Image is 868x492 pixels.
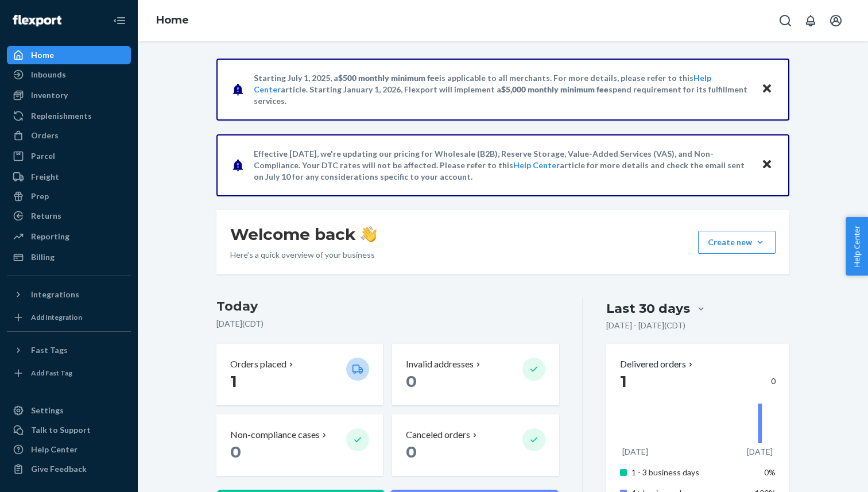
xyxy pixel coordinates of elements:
a: Prep [7,187,131,206]
a: Replenishments [7,107,131,125]
p: Invalid addresses [406,358,474,371]
span: 0 [406,371,417,391]
h1: Welcome back [230,224,377,245]
a: Returns [7,207,131,225]
p: Starting July 1, 2025, a is applicable to all merchants. For more details, please refer to this a... [254,72,750,107]
button: Close Navigation [108,9,131,32]
button: Give Feedback [7,460,131,478]
div: Home [31,49,54,61]
p: Effective [DATE], we're updating our pricing for Wholesale (B2B), Reserve Storage, Value-Added Se... [254,148,750,183]
a: Parcel [7,147,131,165]
span: 1 [230,371,237,391]
div: Integrations [31,289,79,300]
div: Returns [31,210,61,222]
button: Delivered orders [620,358,695,371]
button: Open notifications [799,9,822,32]
div: Fast Tags [31,344,68,356]
a: Reporting [7,227,131,246]
div: Give Feedback [31,463,87,475]
p: [DATE] - [DATE] ( CDT ) [606,320,685,331]
span: 0% [764,467,776,477]
h3: Today [216,297,559,316]
p: Canceled orders [406,428,470,441]
div: Inventory [31,90,68,101]
button: Canceled orders 0 [392,414,559,476]
p: Orders placed [230,358,286,371]
a: Freight [7,168,131,186]
a: Add Fast Tag [7,364,131,382]
div: Add Fast Tag [31,368,72,378]
div: Settings [31,405,64,416]
img: Flexport logo [13,15,61,26]
button: Open account menu [824,9,847,32]
p: [DATE] [747,446,773,458]
p: Here’s a quick overview of your business [230,249,377,261]
a: Help Center [7,440,131,459]
a: Billing [7,248,131,266]
div: Billing [31,251,55,263]
button: Open Search Box [774,9,797,32]
p: Non-compliance cases [230,428,320,441]
div: Help Center [31,444,77,455]
div: Last 30 days [606,300,690,317]
p: [DATE] [622,446,648,458]
button: Orders placed 1 [216,344,383,405]
div: Inbounds [31,69,66,80]
div: Talk to Support [31,424,91,436]
div: Parcel [31,150,55,162]
span: $5,000 monthly minimum fee [501,84,609,94]
a: Add Integration [7,308,131,327]
a: Inventory [7,86,131,104]
div: Replenishments [31,110,92,122]
button: Help Center [846,217,868,276]
a: Talk to Support [7,421,131,439]
div: Prep [31,191,49,202]
a: Orders [7,126,131,145]
div: Add Integration [31,312,82,322]
a: Home [7,46,131,64]
span: 0 [230,442,241,462]
p: [DATE] ( CDT ) [216,318,559,330]
button: Fast Tags [7,341,131,359]
span: 0 [406,442,417,462]
button: Create new [698,231,776,254]
button: Close [759,81,774,98]
a: Home [156,14,189,26]
span: $500 monthly minimum fee [338,73,439,83]
button: Invalid addresses 0 [392,344,559,405]
span: 1 [620,371,627,391]
button: Close [759,157,774,173]
div: Reporting [31,231,69,242]
p: 1 - 3 business days [631,467,745,478]
a: Help Center [513,160,560,170]
div: Freight [31,171,59,183]
ol: breadcrumbs [147,4,198,37]
img: hand-wave emoji [361,226,377,242]
button: Integrations [7,285,131,304]
div: 0 [620,371,776,392]
button: Non-compliance cases 0 [216,414,383,476]
div: Orders [31,130,59,141]
a: Inbounds [7,65,131,84]
a: Settings [7,401,131,420]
